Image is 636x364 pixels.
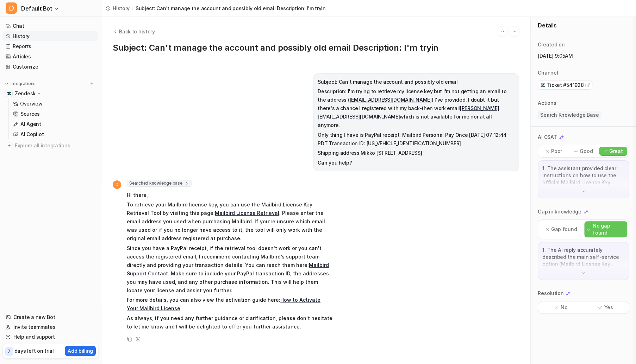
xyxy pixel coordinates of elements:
[3,52,98,62] a: Articles
[538,208,581,215] p: Gap in knowledge
[20,100,43,107] p: Overview
[3,322,98,332] a: Invite teammates
[547,82,584,89] span: Ticket #541928
[4,81,9,86] img: expand menu
[3,80,38,87] button: Integrations
[6,2,17,14] span: D
[581,189,586,194] img: down-arrow
[538,69,558,76] p: Channel
[3,62,98,72] a: Customize
[20,121,41,128] p: AI Agent
[551,226,577,233] p: Gap found
[3,332,98,342] a: Help and support
[498,27,507,36] button: Go to previous session
[3,41,98,51] a: Reports
[113,28,155,35] button: Back to history
[538,111,601,119] span: Search Knowledge Base
[119,28,155,35] span: Back to history
[538,100,556,107] p: Actions
[7,91,11,96] img: Zendesk
[318,87,515,129] p: Description: I'm trying to retrieve my license key but I'm not getting an email to the address ( ...
[10,119,98,129] a: AI Agent
[127,244,333,295] p: Since you have a PayPal receipt, if the retrieval tool doesn't work or you can't access the regis...
[20,131,44,138] p: AI Copilot
[540,82,590,89] a: Ticket #541928
[8,348,11,355] p: 7
[215,210,279,216] a: Mailbird License Retrieval
[3,31,98,41] a: History
[113,5,130,12] span: History
[127,200,333,243] p: To retrieve your Mailbird license key, you can use the Mailbird License Key Retrieval Tool by vis...
[538,134,557,141] p: AI CSAT
[11,81,36,87] p: Integrations
[127,180,192,187] span: Searched knowledge base
[609,148,623,155] p: Great
[6,142,13,149] img: explore all integrations
[127,296,333,313] p: For more details, you can also view the activation guide here: .
[540,83,545,88] img: zendesk
[3,21,98,31] a: Chat
[3,141,98,151] a: Explore all integrations
[3,312,98,322] a: Create a new Bot
[542,247,624,268] p: 1. The AI reply accurately described the main self-service option (Mailbird License Key Retrieval...
[15,140,95,151] span: Explore all integrations
[10,99,98,109] a: Overview
[581,270,586,275] img: down-arrow
[561,304,567,311] p: No
[538,52,629,59] p: [DATE] 9:05AM
[21,4,52,13] span: Default Bot
[65,346,96,356] button: Add billing
[10,129,98,139] a: AI Copilot
[20,110,40,117] p: Sources
[510,27,519,36] button: Go to next session
[318,149,515,157] p: Shipping address Mikko [STREET_ADDRESS]
[318,131,515,148] p: Only thing I have is PayPal receipt: Mailbird Personal Pay Once [DATE] 07:12:44 PDT Transaction I...
[127,314,333,331] p: As always, if you need any further guidance or clarification, please don't hesitate to let me kno...
[318,159,515,167] p: Can you help?
[10,109,98,119] a: Sources
[132,5,133,12] span: /
[538,290,563,297] p: Resolution
[318,78,515,86] p: Subject: Can't manage the account and possibly old email
[106,5,130,12] a: History
[593,222,624,236] p: No gap found
[136,5,326,12] span: Subject: Can't manage the account and possibly old email Description: I'm tryin
[68,347,93,355] p: Add billing
[580,148,593,155] p: Good
[604,304,613,311] p: Yes
[14,347,54,355] p: days left on trial
[15,90,36,97] p: Zendesk
[113,43,519,53] h1: Subject: Can't manage the account and possibly old email Description: I'm tryin
[113,180,121,189] span: D
[531,17,636,34] div: Details
[542,165,624,186] p: 1. The assistant provided clear instructions on how to use the official Mailbird License Key Retr...
[500,28,505,34] img: Previous session
[127,191,333,199] p: Hi there,
[538,41,565,48] p: Created on
[127,262,329,276] a: Mailbird Support Contact
[551,148,562,155] p: Poor
[89,81,94,86] img: menu_add.svg
[349,97,431,103] a: [EMAIL_ADDRESS][DOMAIN_NAME]
[512,28,517,34] img: Next session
